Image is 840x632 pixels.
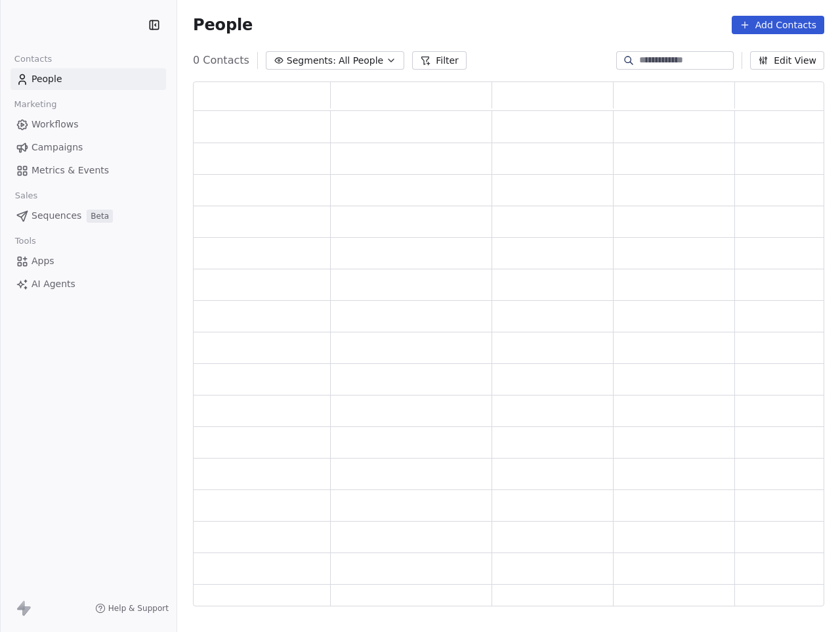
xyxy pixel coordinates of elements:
span: Tools [9,231,41,251]
a: AI Agents [10,273,166,295]
span: People [193,15,253,35]
span: Contacts [9,49,58,69]
button: Edit View [750,51,824,70]
a: Apps [10,250,166,272]
span: Metrics & Events [31,164,109,177]
span: Sales [9,186,43,206]
span: Campaigns [31,141,83,154]
span: People [31,72,62,86]
a: Workflows [10,114,166,135]
a: People [10,68,166,90]
span: Segments: [287,54,336,68]
span: Beta [87,210,113,223]
span: 0 Contacts [193,53,249,68]
span: Workflows [31,118,79,131]
span: AI Agents [31,277,75,291]
span: Help & Support [108,603,169,614]
button: Filter [412,51,467,70]
button: Add Contacts [732,16,824,34]
span: Apps [31,254,54,268]
a: Help & Support [95,603,169,614]
a: Metrics & Events [10,160,166,181]
a: Campaigns [10,137,166,158]
span: Sequences [31,209,81,223]
a: SequencesBeta [10,205,166,227]
span: All People [339,54,383,68]
span: Marketing [9,95,62,114]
